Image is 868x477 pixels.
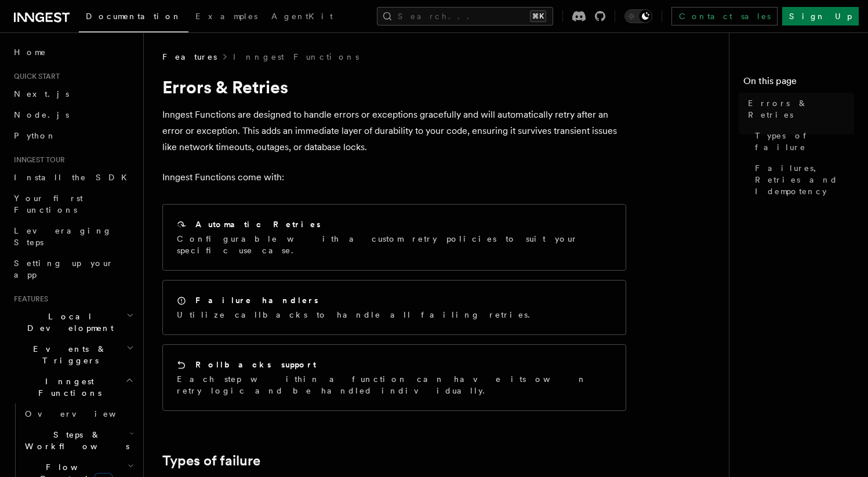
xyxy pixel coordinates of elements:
[9,188,136,220] a: Your first Functions
[9,42,136,63] a: Home
[14,110,69,119] span: Node.js
[264,3,340,31] a: AgentKit
[79,3,188,32] a: Documentation
[162,169,626,185] p: Inngest Functions come with:
[9,376,125,399] span: Inngest Functions
[9,83,136,104] a: Next.js
[9,371,136,403] button: Inngest Functions
[624,9,652,23] button: Toggle dark mode
[14,226,112,247] span: Leveraging Steps
[671,7,778,26] a: Contact sales
[162,77,626,97] h1: Errors & Retries
[14,258,114,279] span: Setting up your app
[530,10,546,22] kbd: ⌘K
[162,453,260,469] a: Types of failure
[177,373,612,396] p: Each step within a function can have its own retry logic and be handled individually.
[9,155,65,165] span: Inngest tour
[9,343,126,366] span: Events & Triggers
[20,424,136,457] button: Steps & Workflows
[750,158,854,202] a: Failures, Retries and Idempotency
[9,220,136,253] a: Leveraging Steps
[271,12,333,21] span: AgentKit
[233,51,359,63] a: Inngest Functions
[162,204,626,271] a: Automatic RetriesConfigurable with a custom retry policies to suit your specific use case.
[86,12,181,21] span: Documentation
[377,7,553,26] button: Search...⌘K
[188,3,264,31] a: Examples
[162,344,626,411] a: Rollbacks supportEach step within a function can have its own retry logic and be handled individu...
[743,93,854,125] a: Errors & Retries
[195,359,316,370] h2: Rollbacks support
[25,409,144,418] span: Overview
[195,12,257,21] span: Examples
[195,219,321,230] h2: Automatic Retries
[177,309,537,321] p: Utilize callbacks to handle all failing retries.
[9,167,136,188] a: Install the SDK
[743,74,854,93] h4: On this page
[9,104,136,125] a: Node.js
[750,125,854,158] a: Types of failure
[755,130,854,153] span: Types of failure
[162,107,626,155] p: Inngest Functions are designed to handle errors or exceptions gracefully and will automatically r...
[20,403,136,424] a: Overview
[9,338,136,371] button: Events & Triggers
[177,233,612,256] p: Configurable with a custom retry policies to suit your specific use case.
[9,253,136,285] a: Setting up your app
[9,125,136,146] a: Python
[14,131,56,140] span: Python
[14,46,46,58] span: Home
[195,294,318,306] h2: Failure handlers
[20,429,129,452] span: Steps & Workflows
[748,97,854,121] span: Errors & Retries
[9,311,126,334] span: Local Development
[162,51,217,63] span: Features
[14,173,134,182] span: Install the SDK
[14,194,83,214] span: Your first Functions
[755,162,854,197] span: Failures, Retries and Idempotency
[162,280,626,335] a: Failure handlersUtilize callbacks to handle all failing retries.
[9,72,60,81] span: Quick start
[782,7,859,26] a: Sign Up
[9,294,48,304] span: Features
[14,89,69,99] span: Next.js
[9,306,136,338] button: Local Development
